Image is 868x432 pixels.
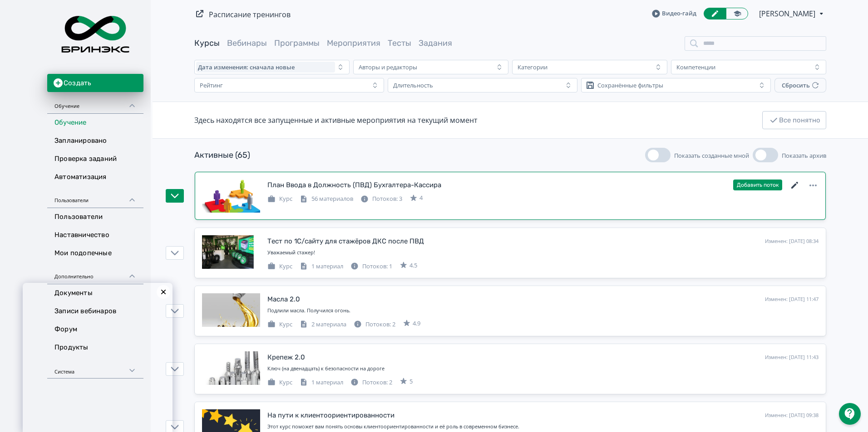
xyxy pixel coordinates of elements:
[765,412,819,419] div: Изменен: [DATE] 09:38
[47,150,143,168] a: Проверка заданий
[267,262,292,271] div: Курс
[47,74,143,92] button: Создать
[274,38,320,48] a: Программы
[409,261,417,270] span: 4.5
[350,262,392,271] div: Потоков: 1
[267,320,292,329] div: Курс
[198,63,295,71] span: Дата изменения: сначала новые
[194,115,478,126] div: Здесь находятся все запущенные и активные мероприятия на текущий момент
[267,352,305,363] div: Крепеж 2.0
[47,168,143,186] a: Автоматизация
[300,194,353,204] div: 56 материалов
[227,38,267,48] a: Вебинары
[581,78,771,92] button: Сохранённые фильтры
[765,296,819,303] div: Изменен: [DATE] 11:47
[267,180,441,190] div: План Ввода в Должность (ПВД) Бухгалтера-Кассира
[209,10,291,19] a: Расписание тренингов
[512,60,667,74] button: Категории
[353,60,508,74] button: Авторы и редакторы
[419,38,452,48] a: Задания
[47,92,143,114] div: Обучение
[267,236,424,247] div: Тест по 1С/сайту для стажёров ДКС после ПВД
[350,378,392,387] div: Потоков: 2
[359,63,417,71] div: Авторы и редакторы
[393,82,433,89] div: Длительность
[388,78,577,92] button: Длительность
[674,151,749,160] span: Показать созданные мной
[267,294,300,305] div: Масла 2.0
[47,114,143,132] a: Обучение
[47,132,143,150] a: Запланировано
[200,82,223,89] div: Рейтинг
[267,365,819,373] div: Ключ (на двенадцать) к безопасности на дороге
[676,63,715,71] div: Компетенции
[733,180,782,190] button: Добавить поток
[47,186,143,208] div: Пользователи
[47,244,143,262] a: Мои подопечные
[782,151,826,160] span: Показать архив
[267,410,395,421] div: На пути к клиентоориентированности
[652,9,696,18] a: Видео-гайд
[388,38,411,48] a: Тесты
[765,354,819,361] div: Изменен: [DATE] 11:43
[671,60,826,74] button: Компетенции
[194,149,250,161] div: Активные (65)
[267,307,819,315] div: Подлили масла. Получился огонь.
[518,63,547,71] div: Категории
[300,378,343,387] div: 1 материал
[419,194,423,203] span: 4
[759,8,817,19] span: Айгуль Мингазова
[726,8,748,19] a: Переключиться в режим ученика
[360,194,402,204] div: Потоков: 3
[54,5,136,63] img: https://files.teachbase.ru/system/account/52438/logo/medium-8cc39d3de9861fc31387165adde7979b.png
[267,378,292,387] div: Курс
[194,60,350,74] button: Дата изменения: сначала новые
[47,226,143,244] a: Наставничество
[774,78,826,92] button: Сбросить
[409,377,413,386] span: 5
[300,320,346,329] div: 2 материала
[194,38,220,48] a: Курсы
[300,262,343,271] div: 1 материал
[267,194,292,204] div: Курс
[47,262,143,284] div: Дополнительно
[413,319,420,328] span: 4.9
[327,38,380,48] a: Мероприятия
[267,423,819,431] div: Этот курс поможет вам понять основы клиентоориентированности и её роль в современном бизнесе.
[354,320,395,329] div: Потоков: 2
[597,82,663,89] div: Сохранённые фильтры
[47,208,143,226] a: Пользователи
[762,111,826,129] button: Все понятно
[194,78,384,92] button: Рейтинг
[765,238,819,245] div: Изменен: [DATE] 08:34
[267,249,819,257] div: Уважаемый стажер!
